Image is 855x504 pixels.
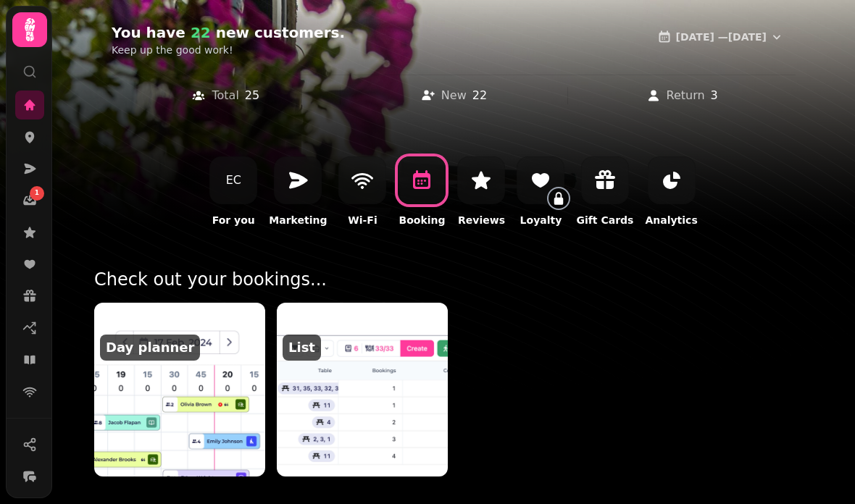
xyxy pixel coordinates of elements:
[100,335,200,361] p: Day planner
[226,172,241,189] div: E C
[94,303,265,476] a: Day planner
[576,213,633,227] p: Gift Cards
[112,43,483,57] p: Keep up the good work!
[676,32,767,42] span: [DATE] — [DATE]
[348,213,377,227] p: Wi-Fi
[212,213,255,227] p: For you
[94,268,813,303] p: Check out your bookings...
[283,335,321,361] p: List
[269,213,327,227] p: Marketing
[112,22,390,43] h2: You have new customer s .
[277,303,448,476] a: List
[458,213,505,227] p: Reviews
[15,186,44,215] a: 1
[645,213,697,227] p: Analytics
[520,213,562,227] p: Loyalty
[646,22,796,51] button: [DATE] —[DATE]
[277,303,448,476] img: aHR0cHM6Ly9zMy5ldS13ZXN0LTEuYW1hem9uYXdzLmNvbS9hc3NldHMuYmxhY2tieC5pby9wcm9kdWN0L2hvbWUvaW5mb3JtY...
[94,303,265,476] img: aHR0cHM6Ly9zMy5ldS13ZXN0LTEuYW1hem9uYXdzLmNvbS9hc3NldHMuYmxhY2tieC5pby9wcm9kdWN0L2hvbWUvaW5mb3JtY...
[399,213,445,227] p: Booking
[35,188,39,198] span: 1
[185,24,211,41] span: 22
